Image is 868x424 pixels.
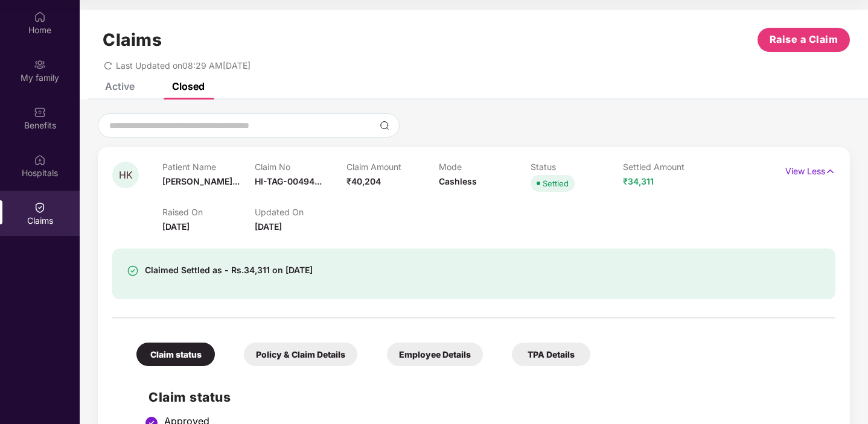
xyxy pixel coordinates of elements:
[119,170,133,180] span: HK
[770,32,838,47] span: Raise a Claim
[439,162,531,172] p: Mode
[623,162,715,172] p: Settled Amount
[148,387,823,407] h2: Claim status
[162,221,190,232] span: [DATE]
[103,30,162,50] h1: Claims
[34,201,46,214] img: svg+xml;base64,PHN2ZyBpZD0iQ2xhaW0iIHhtbG5zPSJodHRwOi8vd3d3LnczLm9yZy8yMDAwL3N2ZyIgd2lkdGg9IjIwIi...
[346,176,381,186] span: ₹40,204
[136,343,215,366] div: Claim status
[34,59,46,71] img: svg+xml;base64,PHN2ZyB3aWR0aD0iMjAiIGhlaWdodD0iMjAiIHZpZXdCb3g9IjAgMCAyMCAyMCIgZmlsbD0ibm9uZSIgeG...
[380,121,389,130] img: svg+xml;base64,PHN2ZyBpZD0iU2VhcmNoLTMyeDMyIiB4bWxucz0iaHR0cDovL3d3dy53My5vcmcvMjAwMC9zdmciIHdpZH...
[387,343,483,366] div: Employee Details
[172,80,205,92] div: Closed
[255,162,347,172] p: Claim No
[439,176,477,186] span: Cashless
[825,165,835,178] img: svg+xml;base64,PHN2ZyB4bWxucz0iaHR0cDovL3d3dy53My5vcmcvMjAwMC9zdmciIHdpZHRoPSIxNyIgaGVpZ2h0PSIxNy...
[531,162,623,172] p: Status
[244,343,357,366] div: Policy & Claim Details
[255,207,347,217] p: Updated On
[512,343,590,366] div: TPA Details
[623,176,654,186] span: ₹34,311
[34,154,46,166] img: svg+xml;base64,PHN2ZyBpZD0iSG9zcGl0YWxzIiB4bWxucz0iaHR0cDovL3d3dy53My5vcmcvMjAwMC9zdmciIHdpZHRoPS...
[255,176,322,186] span: HI-TAG-00494...
[758,28,850,52] button: Raise a Claim
[162,176,240,186] span: [PERSON_NAME]...
[162,207,255,217] p: Raised On
[116,60,251,71] span: Last Updated on 08:29 AM[DATE]
[127,265,139,277] img: svg+xml;base64,PHN2ZyBpZD0iU3VjY2Vzcy0zMngzMiIgeG1sbnM9Imh0dHA6Ly93d3cudzMub3JnLzIwMDAvc3ZnIiB3aW...
[34,106,46,118] img: svg+xml;base64,PHN2ZyBpZD0iQmVuZWZpdHMiIHhtbG5zPSJodHRwOi8vd3d3LnczLm9yZy8yMDAwL3N2ZyIgd2lkdGg9Ij...
[145,263,313,277] div: Claimed Settled as - Rs.34,311 on [DATE]
[346,162,439,172] p: Claim Amount
[104,60,112,71] span: redo
[543,177,569,189] div: Settled
[105,80,135,92] div: Active
[34,11,46,23] img: svg+xml;base64,PHN2ZyBpZD0iSG9tZSIgeG1sbnM9Imh0dHA6Ly93d3cudzMub3JnLzIwMDAvc3ZnIiB3aWR0aD0iMjAiIG...
[255,221,282,232] span: [DATE]
[162,162,255,172] p: Patient Name
[785,162,835,178] p: View Less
